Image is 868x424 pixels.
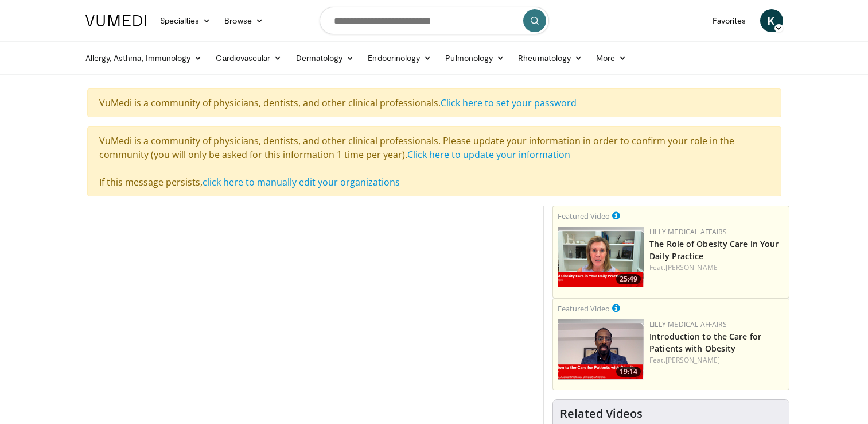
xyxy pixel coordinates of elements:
span: 25:49 [616,274,641,284]
a: click here to manually edit your organizations [203,176,400,188]
a: Endocrinology [361,47,438,70]
a: The Role of Obesity Care in Your Daily Practice [649,238,779,261]
a: [PERSON_NAME] [665,355,720,365]
img: e1208b6b-349f-4914-9dd7-f97803bdbf1d.png.150x105_q85_crop-smart_upscale.png [558,227,644,287]
a: Lilly Medical Affairs [649,227,727,237]
img: acc2e291-ced4-4dd5-b17b-d06994da28f3.png.150x105_q85_crop-smart_upscale.png [558,319,644,380]
a: Click here to update your information [407,148,570,161]
a: Pulmonology [438,47,511,70]
a: 19:14 [558,319,644,380]
a: K [760,9,783,32]
a: Cardiovascular [209,47,289,70]
div: Feat. [649,263,784,273]
a: Rheumatology [511,47,589,70]
a: Favorites [706,9,753,32]
a: Click here to set your password [441,97,577,109]
h4: Related Videos [560,407,643,421]
a: Browse [217,9,270,32]
a: Dermatology [289,47,361,70]
a: 25:49 [558,227,644,287]
input: Search topics, interventions [320,7,549,34]
div: VuMedi is a community of physicians, dentists, and other clinical professionals. Please update yo... [87,126,781,196]
img: VuMedi Logo [85,15,146,26]
a: Allergy, Asthma, Immunology [79,47,209,70]
small: Featured Video [558,211,610,221]
a: More [589,47,633,70]
a: Lilly Medical Affairs [649,319,727,329]
a: Specialties [153,9,218,32]
a: Introduction to the Care for Patients with Obesity [649,331,761,354]
a: [PERSON_NAME] [665,263,720,272]
span: 19:14 [616,367,641,377]
small: Featured Video [558,303,610,314]
div: VuMedi is a community of physicians, dentists, and other clinical professionals. [87,88,781,117]
div: Feat. [649,355,784,365]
